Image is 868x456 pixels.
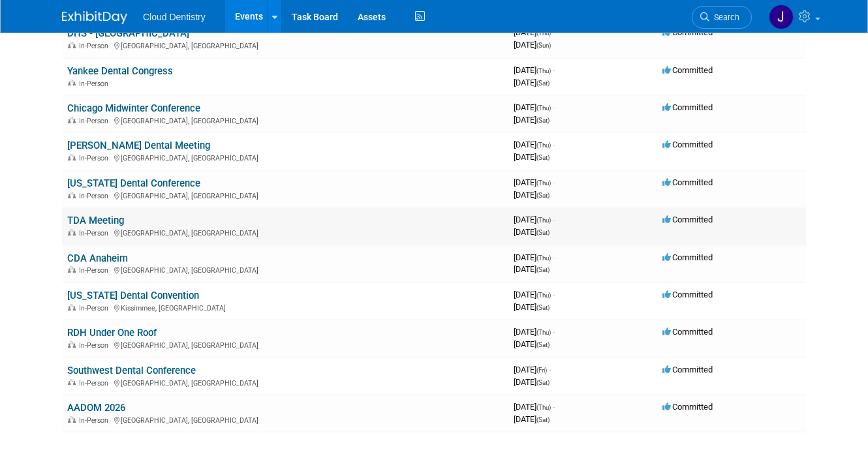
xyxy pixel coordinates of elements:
[553,290,555,299] span: -
[536,367,547,374] span: (Fri)
[514,152,550,162] span: [DATE]
[143,12,206,22] span: Cloud Dentistry
[68,416,76,423] img: In-Person Event
[553,402,555,412] span: -
[79,304,112,312] span: In-Person
[68,341,76,348] img: In-Person Event
[62,11,127,24] img: ExhibitDay
[67,290,199,301] a: [US_STATE] Dental Convention
[514,65,555,75] span: [DATE]
[536,192,550,199] span: (Sat)
[709,12,739,22] span: Search
[536,254,551,262] span: (Thu)
[536,292,551,299] span: (Thu)
[553,140,555,149] span: -
[79,416,112,425] span: In-Person
[549,365,551,374] span: -
[67,190,503,200] div: [GEOGRAPHIC_DATA], [GEOGRAPHIC_DATA]
[553,177,555,187] span: -
[79,379,112,388] span: In-Person
[514,402,555,412] span: [DATE]
[68,154,76,160] img: In-Person Event
[514,102,555,112] span: [DATE]
[553,215,555,224] span: -
[67,140,210,151] a: [PERSON_NAME] Dental Meeting
[79,229,112,237] span: In-Person
[67,339,503,350] div: [GEOGRAPHIC_DATA], [GEOGRAPHIC_DATA]
[68,192,76,198] img: In-Person Event
[536,42,551,49] span: (Sun)
[536,67,551,74] span: (Thu)
[514,252,555,262] span: [DATE]
[553,327,555,337] span: -
[67,365,196,376] a: Southwest Dental Conference
[662,215,713,224] span: Committed
[68,304,76,311] img: In-Person Event
[662,365,713,374] span: Committed
[68,42,76,48] img: In-Person Event
[536,142,551,149] span: (Thu)
[553,252,555,262] span: -
[536,179,551,187] span: (Thu)
[514,215,555,224] span: [DATE]
[67,377,503,388] div: [GEOGRAPHIC_DATA], [GEOGRAPHIC_DATA]
[662,65,713,75] span: Committed
[514,290,555,299] span: [DATE]
[67,102,200,114] a: Chicago Midwinter Conference
[536,117,550,124] span: (Sat)
[536,329,551,336] span: (Thu)
[692,6,752,29] a: Search
[662,102,713,112] span: Committed
[662,177,713,187] span: Committed
[536,104,551,112] span: (Thu)
[536,217,551,224] span: (Thu)
[514,414,550,424] span: [DATE]
[67,177,200,189] a: [US_STATE] Dental Conference
[68,80,76,86] img: In-Person Event
[662,327,713,337] span: Committed
[514,177,555,187] span: [DATE]
[67,65,173,77] a: Yankee Dental Congress
[536,304,550,311] span: (Sat)
[536,229,550,236] span: (Sat)
[514,339,550,349] span: [DATE]
[68,266,76,273] img: In-Person Event
[67,402,125,414] a: AADOM 2026
[536,404,551,411] span: (Thu)
[79,154,112,162] span: In-Person
[662,252,713,262] span: Committed
[514,227,550,237] span: [DATE]
[514,115,550,125] span: [DATE]
[67,215,124,226] a: TDA Meeting
[536,379,550,386] span: (Sat)
[67,252,128,264] a: CDA Anaheim
[514,78,550,87] span: [DATE]
[514,365,551,374] span: [DATE]
[514,327,555,337] span: [DATE]
[67,27,189,39] a: DHS - [GEOGRAPHIC_DATA]
[769,5,794,29] img: Jessica Estrada
[514,377,550,387] span: [DATE]
[553,102,555,112] span: -
[514,40,551,50] span: [DATE]
[68,229,76,236] img: In-Person Event
[553,65,555,75] span: -
[536,266,550,273] span: (Sat)
[67,40,503,50] div: [GEOGRAPHIC_DATA], [GEOGRAPHIC_DATA]
[514,264,550,274] span: [DATE]
[514,302,550,312] span: [DATE]
[536,80,550,87] span: (Sat)
[79,80,112,88] span: In-Person
[79,117,112,125] span: In-Person
[68,379,76,386] img: In-Person Event
[67,414,503,425] div: [GEOGRAPHIC_DATA], [GEOGRAPHIC_DATA]
[514,140,555,149] span: [DATE]
[79,42,112,50] span: In-Person
[662,290,713,299] span: Committed
[67,327,157,339] a: RDH Under One Roof
[536,416,550,423] span: (Sat)
[67,264,503,275] div: [GEOGRAPHIC_DATA], [GEOGRAPHIC_DATA]
[536,154,550,161] span: (Sat)
[79,341,112,350] span: In-Person
[662,140,713,149] span: Committed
